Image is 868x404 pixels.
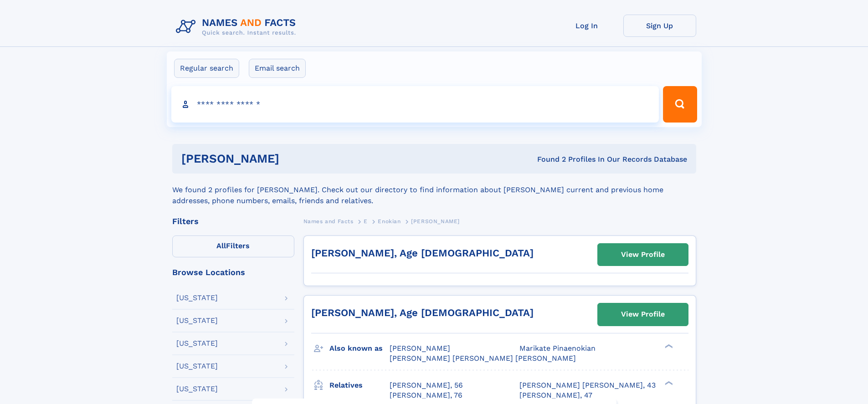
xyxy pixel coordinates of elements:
input: search input [171,86,659,123]
div: Browse Locations [172,268,294,276]
div: [US_STATE] [176,385,218,393]
a: Names and Facts [303,215,354,227]
div: Filters [172,217,294,225]
span: [PERSON_NAME] [PERSON_NAME] [PERSON_NAME] [390,354,576,363]
label: Email search [249,59,306,78]
a: E [364,215,368,227]
span: [PERSON_NAME] [411,218,460,225]
button: Search Button [663,86,697,123]
a: [PERSON_NAME] [PERSON_NAME], 43 [519,380,656,390]
h3: Relatives [329,378,390,393]
div: View Profile [621,244,665,265]
div: [US_STATE] [176,317,218,324]
span: All [216,241,226,250]
a: [PERSON_NAME], Age [DEMOGRAPHIC_DATA] [311,247,534,259]
a: Log In [550,15,623,37]
a: [PERSON_NAME], 76 [390,390,462,400]
a: View Profile [598,244,688,266]
a: Sign Up [623,15,696,37]
h1: [PERSON_NAME] [181,153,408,164]
div: [US_STATE] [176,363,218,370]
div: ❯ [663,380,673,386]
span: E [364,218,368,225]
h3: Also known as [329,341,390,356]
span: Enokian [378,218,401,225]
div: ❯ [663,343,673,349]
div: View Profile [621,304,665,325]
label: Regular search [174,59,239,78]
a: [PERSON_NAME], 47 [519,390,592,400]
div: Found 2 Profiles In Our Records Database [408,154,687,164]
a: View Profile [598,303,688,325]
a: Enokian [378,215,401,227]
span: [PERSON_NAME] [390,344,450,353]
img: Logo Names and Facts [172,15,303,39]
div: [US_STATE] [176,340,218,347]
a: [PERSON_NAME], 56 [390,380,463,390]
div: [US_STATE] [176,294,218,302]
label: Filters [172,235,294,257]
a: [PERSON_NAME], Age [DEMOGRAPHIC_DATA] [311,307,534,318]
span: Marikate Pinaenokian [519,344,596,353]
div: We found 2 profiles for [PERSON_NAME]. Check out our directory to find information about [PERSON_... [172,174,696,206]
